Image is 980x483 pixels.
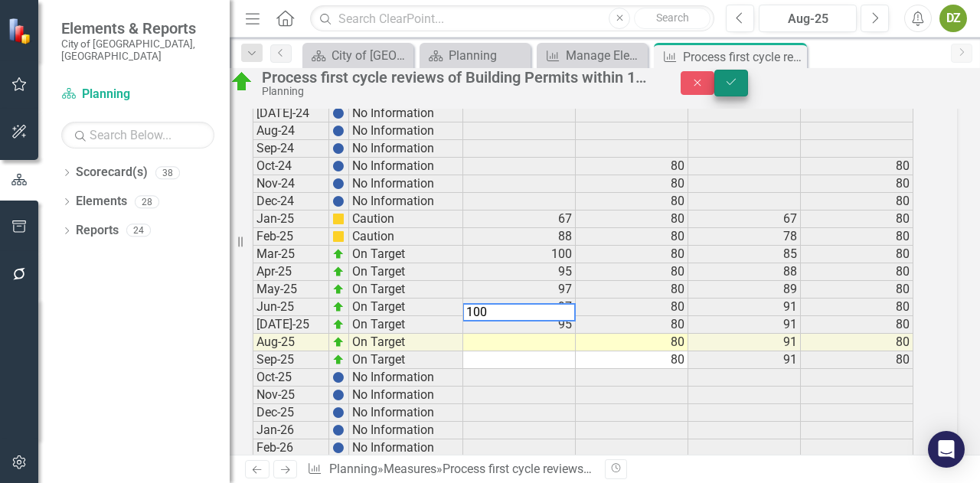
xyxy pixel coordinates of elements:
[332,142,345,155] img: BgCOk07PiH71IgAAAABJRU5ErkJggg==
[332,301,345,313] img: zOikAAAAAElFTkSuQmCC
[155,166,180,179] div: 38
[576,263,688,281] td: 80
[61,38,214,63] small: City of [GEOGRAPHIC_DATA], [GEOGRAPHIC_DATA]
[332,406,345,419] img: BgCOk07PiH71IgAAAABJRU5ErkJggg==
[332,213,345,225] img: cBAA0RP0Y6D5n+AAAAAElFTkSuQmCC
[801,316,913,334] td: 80
[801,228,913,246] td: 80
[332,195,345,207] img: BgCOk07PiH71IgAAAABJRU5ErkJggg==
[423,46,527,65] a: Planning
[332,336,345,348] img: zOikAAAAAElFTkSuQmCC
[688,316,801,334] td: 91
[61,19,214,38] span: Elements & Reports
[349,210,463,228] td: Caution
[349,263,463,281] td: On Target
[253,334,329,351] td: Aug-25
[332,371,345,383] img: BgCOk07PiH71IgAAAABJRU5ErkJggg==
[349,422,463,439] td: No Information
[688,263,801,281] td: 88
[253,105,329,122] td: [DATE]-24
[349,334,463,351] td: On Target
[349,105,463,122] td: No Information
[253,140,329,158] td: Sep-24
[463,263,576,281] td: 95
[688,281,801,299] td: 89
[349,193,463,210] td: No Information
[349,246,463,263] td: On Target
[332,389,345,401] img: BgCOk07PiH71IgAAAABJRU5ErkJggg==
[576,246,688,263] td: 80
[253,263,329,281] td: Apr-25
[939,5,967,32] button: DZ
[349,404,463,422] td: No Information
[463,281,576,299] td: 97
[332,46,410,65] div: City of [GEOGRAPHIC_DATA]
[332,442,345,454] img: BgCOk07PiH71IgAAAABJRU5ErkJggg==
[8,18,34,44] img: ClearPoint Strategy
[349,299,463,316] td: On Target
[349,387,463,404] td: No Information
[349,228,463,246] td: Caution
[349,439,463,457] td: No Information
[463,246,576,263] td: 100
[801,334,913,351] td: 80
[306,46,410,65] a: City of [GEOGRAPHIC_DATA]
[253,158,329,175] td: Oct-24
[801,246,913,263] td: 80
[253,246,329,263] td: Mar-25
[801,158,913,175] td: 80
[576,158,688,175] td: 80
[576,175,688,193] td: 80
[253,316,329,334] td: [DATE]-25
[253,175,329,193] td: Nov-24
[576,281,688,299] td: 80
[928,431,965,468] div: Open Intercom Messenger
[349,281,463,299] td: On Target
[463,316,576,334] td: 95
[253,351,329,369] td: Sep-25
[332,160,345,172] img: BgCOk07PiH71IgAAAABJRU5ErkJggg==
[349,351,463,369] td: On Target
[576,210,688,228] td: 80
[349,316,463,334] td: On Target
[332,248,345,260] img: zOikAAAAAElFTkSuQmCC
[332,178,345,190] img: BgCOk07PiH71IgAAAABJRU5ErkJggg==
[688,246,801,263] td: 85
[576,334,688,351] td: 80
[332,107,345,119] img: BgCOk07PiH71IgAAAABJRU5ErkJggg==
[76,222,119,240] a: Reports
[332,354,345,366] img: zOikAAAAAElFTkSuQmCC
[688,228,801,246] td: 78
[801,193,913,210] td: 80
[332,230,345,243] img: cBAA0RP0Y6D5n+AAAAAElFTkSuQmCC
[801,210,913,228] td: 80
[759,5,857,32] button: Aug-25
[801,299,913,316] td: 80
[253,369,329,387] td: Oct-25
[463,299,576,316] td: 97
[253,281,329,299] td: May-25
[801,263,913,281] td: 80
[688,210,801,228] td: 67
[61,86,214,103] a: Planning
[801,351,913,369] td: 80
[61,122,214,148] input: Search Below...
[76,193,127,210] a: Elements
[634,8,710,29] button: Search
[253,228,329,246] td: Feb-25
[683,47,803,67] div: Process first cycle reviews of Building Permits within 10 business days for city related activiti...
[576,299,688,316] td: 80
[230,70,254,94] img: On Target
[688,299,801,316] td: 91
[253,404,329,422] td: Dec-25
[332,266,345,278] img: zOikAAAAAElFTkSuQmCC
[764,10,851,28] div: Aug-25
[688,334,801,351] td: 91
[541,46,644,65] a: Manage Elements
[349,158,463,175] td: No Information
[349,122,463,140] td: No Information
[801,175,913,193] td: 80
[76,164,148,181] a: Scorecard(s)
[384,462,436,476] a: Measures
